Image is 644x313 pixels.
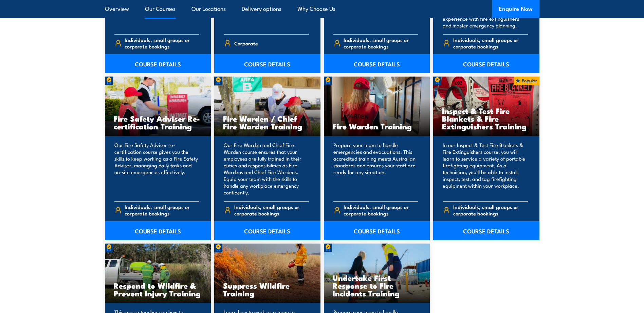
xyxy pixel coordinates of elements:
[324,54,430,73] a: COURSE DETAILS
[333,122,421,130] h3: Fire Warden Training
[125,37,199,49] span: Individuals, small groups or corporate bookings
[333,274,421,297] h3: Undertake First Response to Fire Incidents Training
[114,114,202,130] h3: Fire Safety Adviser Re-certification Training
[344,204,418,216] span: Individuals, small groups or corporate bookings
[214,54,320,73] a: COURSE DETAILS
[105,221,211,240] a: COURSE DETAILS
[453,37,528,49] span: Individuals, small groups or corporate bookings
[223,281,312,297] h3: Suppress Wildfire Training
[442,107,531,130] h3: Inspect & Test Fire Blankets & Fire Extinguishers Training
[344,37,418,49] span: Individuals, small groups or corporate bookings
[433,221,539,240] a: COURSE DETAILS
[114,142,200,196] p: Our Fire Safety Adviser re-certification course gives you the skills to keep working as a Fire Sa...
[125,204,199,216] span: Individuals, small groups or corporate bookings
[114,281,202,297] h3: Respond to Wildfire & Prevent Injury Training
[223,114,312,130] h3: Fire Warden / Chief Fire Warden Training
[333,142,419,196] p: Prepare your team to handle emergencies and evacuations. This accredited training meets Australia...
[234,204,309,216] span: Individuals, small groups or corporate bookings
[443,142,528,196] p: In our Inspect & Test Fire Blankets & Fire Extinguishers course, you will learn to service a vari...
[234,38,258,48] span: Corporate
[224,142,309,196] p: Our Fire Warden and Chief Fire Warden course ensures that your employees are fully trained in the...
[433,54,539,73] a: COURSE DETAILS
[214,221,320,240] a: COURSE DETAILS
[453,204,528,216] span: Individuals, small groups or corporate bookings
[105,54,211,73] a: COURSE DETAILS
[324,221,430,240] a: COURSE DETAILS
